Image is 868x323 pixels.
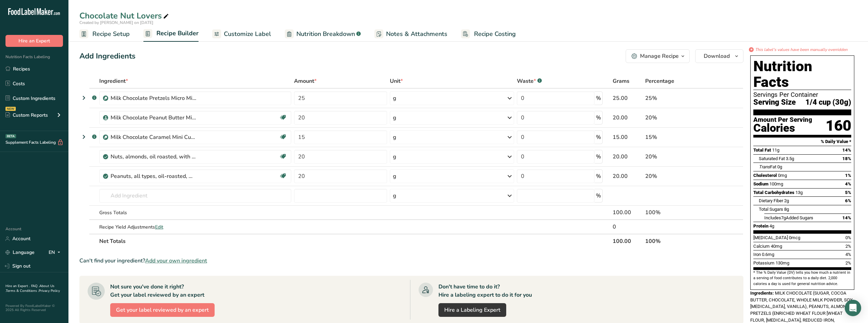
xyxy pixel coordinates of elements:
span: 7g [781,215,786,220]
span: Nutrition Breakdown [296,29,355,39]
div: g [393,192,396,200]
a: Recipe Setup [79,26,130,42]
div: 0 [613,223,642,231]
span: Total Fat [753,147,771,153]
button: Download [695,49,743,63]
span: Get your label reviewed by an expert [116,306,209,314]
a: Nutrition Breakdown [285,26,361,42]
span: Sodium [753,181,768,186]
span: 8g [784,207,789,212]
div: 100% [645,208,707,217]
span: 3.5g [786,156,794,161]
a: Recipe Builder [143,26,199,42]
span: 4g [769,223,774,229]
th: 100% [644,234,709,248]
span: Serving Size [753,98,796,107]
img: Sub Recipe [103,96,108,101]
span: Recipe Costing [474,29,516,39]
div: Not sure you've done it right? Get your label reviewed by an expert [110,283,204,299]
span: 13g [795,190,803,195]
span: Protein [753,223,768,229]
div: Waste [517,77,542,85]
a: Language [5,246,35,258]
div: g [393,94,396,102]
button: Manage Recipe [626,49,690,63]
span: Percentage [645,77,674,85]
span: Fat [759,164,776,169]
th: Net Totals [98,234,611,248]
th: 100.00 [611,234,644,248]
a: Terms & Conditions . [6,288,39,293]
a: Hire an Expert . [5,284,30,288]
div: Powered By FoodLabelMaker © 2025 All Rights Reserved [5,304,63,312]
span: Total Sugars [759,207,783,212]
div: Open Intercom Messenger [845,300,861,316]
i: This label's values have been manually overridden [755,47,847,53]
a: Recipe Costing [461,26,516,42]
span: 0mcg [789,235,800,240]
div: Milk Chocolate Caramel Mini Cups, SP-255 [111,133,196,141]
div: g [393,133,396,141]
div: NEW [5,107,16,111]
div: Peanuts, all types, oil-roasted, with salt [111,172,196,180]
div: 25% [645,94,707,102]
div: Calories [753,123,812,133]
div: Can't find your ingredient? [79,257,743,265]
div: 20% [645,114,707,122]
span: Saturated Fat [759,156,785,161]
span: 4% [845,252,851,257]
div: Custom Reports [5,112,48,119]
a: FAQ . [31,284,39,288]
span: 18% [842,156,851,161]
a: Customize Label [212,26,271,42]
div: 100.00 [613,208,642,217]
div: g [393,153,396,161]
div: 20% [645,172,707,180]
img: Sub Recipe [103,135,108,140]
button: Get your label reviewed by an expert [110,303,215,317]
span: 100mg [769,181,783,186]
span: 0% [845,235,851,240]
span: Notes & Attachments [386,29,447,39]
div: 20% [645,153,707,161]
span: 0g [777,164,782,169]
span: Includes Added Sugars [764,215,813,220]
span: 1% [845,173,851,178]
span: [MEDICAL_DATA] [753,235,788,240]
div: g [393,114,396,122]
span: 2g [784,198,789,203]
span: Calcium [753,244,770,249]
span: Amount [294,77,317,85]
div: 20.00 [613,153,642,161]
div: Gross Totals [99,209,291,216]
a: Notes & Attachments [374,26,447,42]
span: Download [704,52,730,60]
a: Hire a Labeling Expert [438,303,506,317]
span: Unit [390,77,403,85]
div: Nuts, almonds, oil roasted, with salt added [111,153,196,161]
button: Hire an Expert [5,35,63,47]
div: Don't have time to do it? Hire a labeling expert to do it for you [438,283,532,299]
div: Chocolate Nut Lovers [79,10,170,22]
div: Milk Chocolate Peanut Butter Mini Cups, SP-276 [111,114,196,122]
div: Servings Per Container [753,91,851,98]
span: 40mg [771,244,782,249]
span: 11g [772,147,779,153]
div: BETA [5,134,16,138]
i: Trans [759,164,770,169]
span: 0mg [778,173,787,178]
span: 1/4 cup (30g) [805,98,851,107]
span: Ingredients: [750,290,774,296]
span: Grams [613,77,629,85]
span: 2% [845,260,851,266]
span: 5% [845,190,851,195]
span: Created by [PERSON_NAME] on [DATE] [79,20,153,25]
span: Potassium [753,260,775,266]
div: EN [49,248,63,257]
div: 25.00 [613,94,642,102]
div: Amount Per Serving [753,117,812,123]
span: Add your own ingredient [145,257,207,265]
span: Ingredient [99,77,128,85]
div: Recipe Yield Adjustments [99,223,291,231]
div: 15% [645,133,707,141]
